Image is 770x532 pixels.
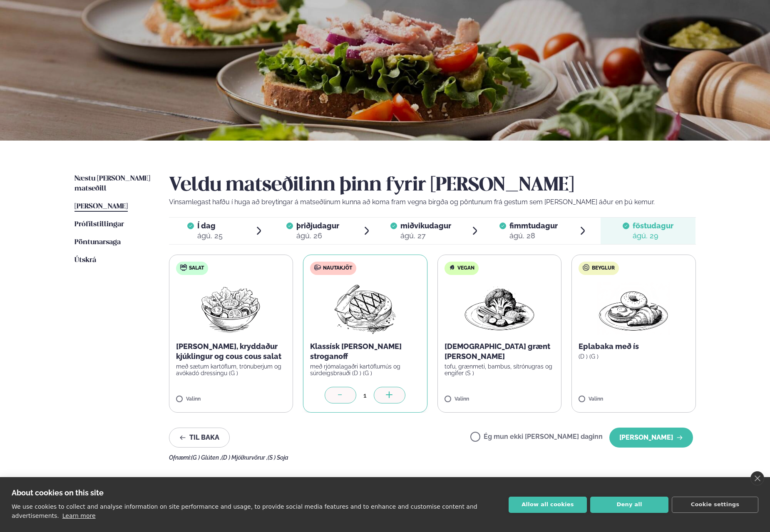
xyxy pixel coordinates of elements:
p: We use cookies to collect and analyse information on site performance and usage, to provide socia... [12,503,477,519]
img: bagle-new-16px.svg [583,264,590,271]
span: miðvikudagur [400,221,451,230]
button: [PERSON_NAME] [609,428,693,448]
span: (D ) Mjólkurvörur , [221,454,268,461]
a: Pöntunarsaga [75,238,121,247]
h2: Veldu matseðilinn þinn fyrir [PERSON_NAME] [169,174,696,197]
div: ágú. 28 [509,231,558,241]
div: ágú. 27 [400,231,451,241]
a: Prófílstillingar [75,220,124,230]
span: Næstu [PERSON_NAME] matseðill [75,175,150,192]
span: Nautakjöt [323,265,352,272]
span: þriðjudagur [296,221,339,230]
p: með sætum kartöflum, trönuberjum og avókadó dressingu (G ) [176,363,286,376]
button: Til baka [169,428,230,448]
img: Vegan.png [463,282,536,335]
span: (S ) Soja [268,454,288,461]
span: Prófílstillingar [75,221,124,228]
p: tofu, grænmeti, bambus, sítrónugras og engifer (S ) [445,363,555,376]
p: með rjómalagaðri kartöflumús og súrdeigsbrauði (D ) (G ) [310,363,420,376]
div: ágú. 25 [197,231,223,241]
p: [DEMOGRAPHIC_DATA] grænt [PERSON_NAME] [445,341,555,361]
span: [PERSON_NAME] [75,203,128,210]
img: Croissant.png [597,282,670,335]
span: (G ) Glúten , [191,454,221,461]
img: Vegan.svg [449,264,455,271]
button: Allow all cookies [509,497,587,513]
a: [PERSON_NAME] [75,202,128,212]
span: Salat [189,265,204,272]
p: (D ) (G ) [579,353,689,360]
button: Cookie settings [672,497,758,513]
span: fimmtudagur [509,221,558,230]
div: ágú. 26 [296,231,339,241]
span: föstudagur [633,221,673,230]
img: beef.svg [314,264,321,271]
p: Vinsamlegast hafðu í huga að breytingar á matseðlinum kunna að koma fram vegna birgða og pöntunum... [169,197,696,207]
p: Klassísk [PERSON_NAME] stroganoff [310,341,420,361]
a: Learn more [62,512,96,519]
span: Í dag [197,221,223,231]
div: Ofnæmi: [169,454,696,461]
a: close [750,471,764,485]
a: Næstu [PERSON_NAME] matseðill [75,174,152,194]
div: 1 [356,391,374,400]
div: ágú. 29 [633,231,673,241]
button: Deny all [590,497,668,513]
a: Útskrá [75,255,96,265]
p: [PERSON_NAME], kryddaður kjúklingur og cous cous salat [176,341,286,361]
span: Útskrá [75,257,96,264]
p: Eplabaka með ís [579,341,689,351]
strong: About cookies on this site [12,488,104,497]
img: Salad.png [194,282,268,335]
img: salad.svg [180,264,187,271]
img: Beef-Meat.png [328,282,402,335]
span: Vegan [457,265,474,272]
span: Pöntunarsaga [75,239,121,246]
span: Beyglur [592,265,615,272]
